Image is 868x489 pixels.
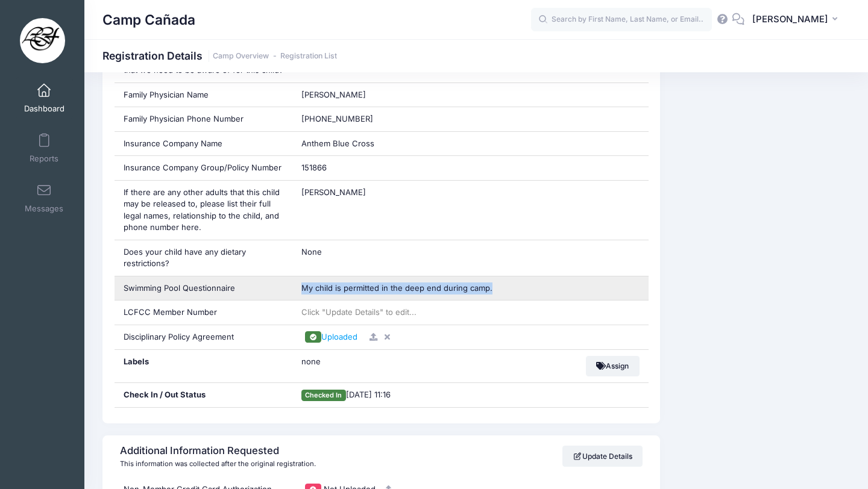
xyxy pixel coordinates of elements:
[301,332,362,341] a: Uploaded
[16,177,73,219] a: Messages
[301,390,346,401] span: Checked In
[301,283,492,293] span: My child is permitted in the deep end during camp.
[115,132,292,156] div: Insurance Company Name
[120,445,312,457] h4: Additional Information Requested
[213,52,269,61] a: Camp Overview
[115,350,292,382] div: Labels
[292,383,649,407] div: [DATE] 11:16
[562,446,643,466] a: Update Details
[102,6,195,34] h1: Camp Cañada
[115,301,292,325] div: LCFCC Member Number
[115,383,292,407] div: Check In / Out Status
[120,459,316,469] div: This information was collected after the original registration.
[531,8,712,32] input: Search by First Name, Last Name, or Email...
[301,139,374,148] span: Anthem Blue Cross
[20,18,65,63] img: Camp Cañada
[115,156,292,180] div: Insurance Company Group/Policy Number
[115,276,292,301] div: Swimming Pool Questionnaire
[301,163,327,172] span: 151866
[102,49,337,62] h1: Registration Details
[115,107,292,131] div: Family Physician Phone Number
[115,181,292,240] div: If there are any other adults that this child may be released to, please list their full legal na...
[16,77,73,119] a: Dashboard
[280,52,337,61] a: Registration List
[752,13,828,26] span: [PERSON_NAME]
[301,247,322,257] span: None
[16,127,73,169] a: Reports
[301,307,417,317] span: Click "Update Details" to edit...
[115,83,292,107] div: Family Physician Name
[30,154,58,164] span: Reports
[301,90,366,99] span: [PERSON_NAME]
[24,104,64,114] span: Dashboard
[25,204,63,214] span: Messages
[744,6,850,34] button: [PERSON_NAME]
[321,332,357,341] span: Uploaded
[115,240,292,276] div: Does your child have any dietary restrictions?
[586,356,640,376] button: Assign
[301,114,373,123] span: [PHONE_NUMBER]
[301,187,366,197] span: [PERSON_NAME]
[115,325,292,349] div: Disciplinary Policy Agreement
[301,356,452,368] span: none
